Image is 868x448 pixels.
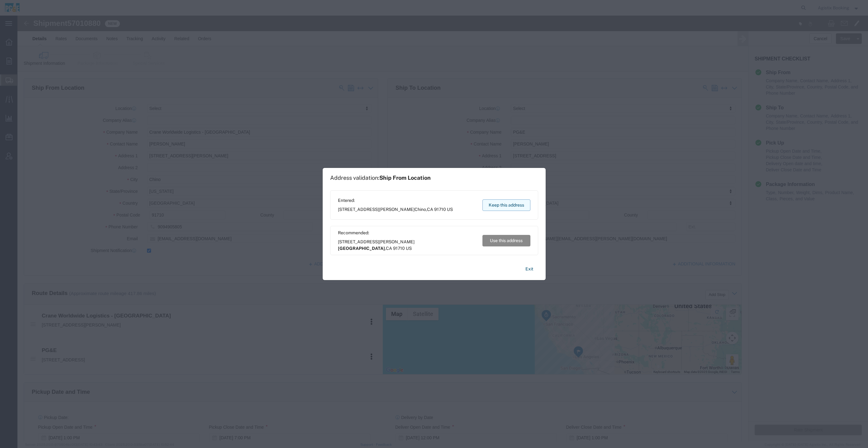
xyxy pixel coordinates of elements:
[338,230,477,236] span: Recommended:
[379,174,431,181] span: Ship From Location
[386,246,392,251] span: CA
[338,206,453,213] span: [STREET_ADDRESS][PERSON_NAME] ,
[406,246,412,251] span: US
[338,197,453,204] span: Entered:
[520,264,538,274] button: Exit
[482,199,530,211] button: Keep this address
[338,239,477,252] span: [STREET_ADDRESS][PERSON_NAME] ,
[330,174,431,181] h1: Address validation:
[338,246,385,251] span: [GEOGRAPHIC_DATA]
[393,246,405,251] span: 91710
[434,207,446,212] span: 91710
[415,207,426,212] span: Chino
[427,207,433,212] span: CA
[447,207,453,212] span: US
[482,235,530,246] button: Use this address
